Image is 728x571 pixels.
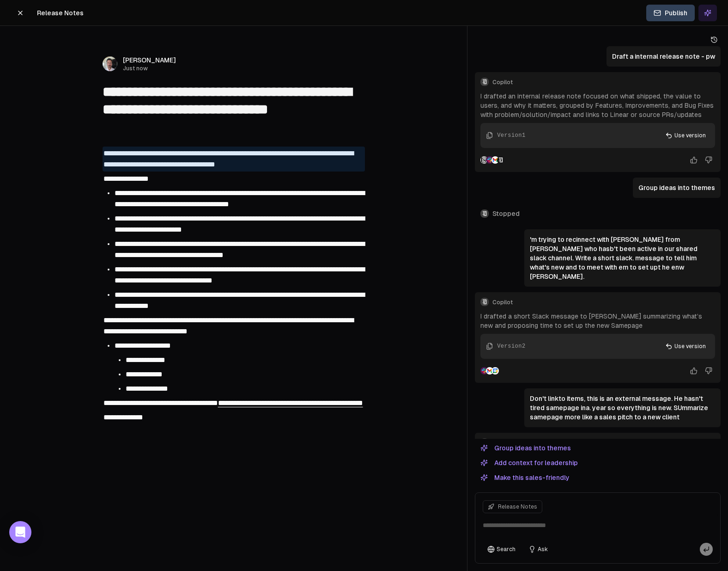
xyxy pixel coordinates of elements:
[9,521,31,543] div: Open Intercom Messenger
[123,55,176,65] span: [PERSON_NAME]
[491,156,499,164] img: Gmail
[480,156,488,164] img: Notion
[480,312,715,330] p: I drafted a short Slack message to [PERSON_NAME] summarizing what’s new and proposing time to set...
[497,131,525,140] div: Version 1
[492,209,520,218] span: Stopped
[491,367,499,375] img: Google Calendar
[660,339,711,353] button: Use version
[530,235,715,281] p: 'm trying to recinnect with [PERSON_NAME] from [PERSON_NAME] who hasb't been active in our shared...
[660,129,711,142] button: Use version
[123,65,176,72] span: Just now
[612,52,715,61] p: Draft a internal release note - pw
[524,543,552,556] button: Ask
[37,8,84,18] span: Release Notes
[646,5,695,21] button: Publish
[103,56,117,71] img: _image
[475,442,576,454] button: Group ideas into themes
[483,543,520,556] button: Search
[480,92,715,119] p: I drafted an internal release note focused on what shipped, the value to users, and why it matter...
[492,79,715,86] span: Copilot
[486,156,493,164] img: Slack
[497,342,525,350] div: Version 2
[486,367,493,375] img: Gmail
[530,394,715,422] p: Don't linkto items, this is an external message. He hasn't tired samepage ina. year so everything...
[498,503,537,510] span: Release Notes
[475,457,583,468] button: Add context for leadership
[475,472,575,483] button: Make this sales-friendly
[492,299,715,306] span: Copilot
[480,367,488,375] img: Slack
[638,183,715,192] p: Group ideas into themes
[497,156,504,164] img: Samepage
